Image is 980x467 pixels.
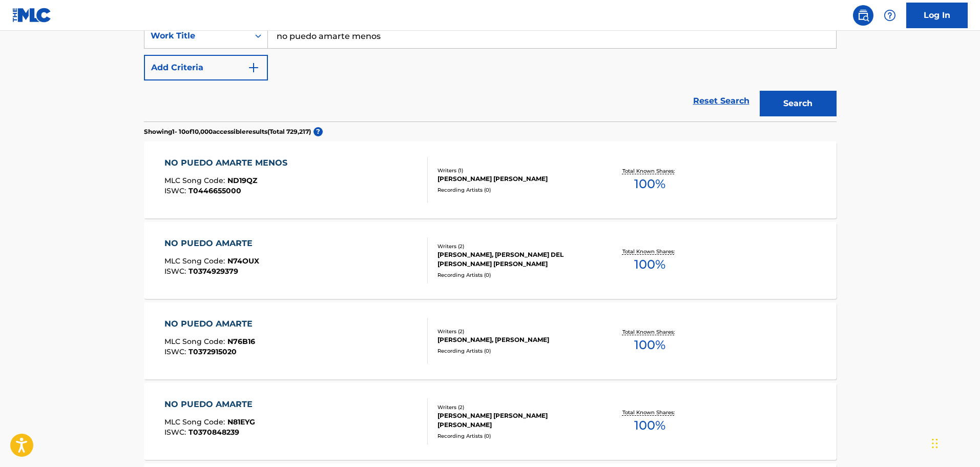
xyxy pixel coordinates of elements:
img: help [884,9,896,22]
form: Search Form [144,23,837,121]
div: Recording Artists ( 0 ) [437,186,592,194]
a: Reset Search [688,90,755,112]
p: Total Known Shares: [622,409,677,416]
div: Writers ( 1 ) [437,167,592,174]
span: MLC Song Code : [164,417,227,427]
img: MLC Logo [12,8,52,23]
span: 100 % [634,255,665,274]
span: T0374929379 [189,267,238,276]
div: NO PUEDO AMARTE [164,318,258,330]
button: Add Criteria [144,55,268,80]
span: ISWC : [164,347,189,356]
span: ? [314,127,323,136]
a: NO PUEDO AMARTE MENOSMLC Song Code:ND19QZISWC:T0446655000Writers (1)[PERSON_NAME] [PERSON_NAME]Re... [144,141,837,218]
a: NO PUEDO AMARTEMLC Song Code:N74OUXISWC:T0374929379Writers (2)[PERSON_NAME], [PERSON_NAME] DEL [P... [144,222,837,299]
div: Recording Artists ( 0 ) [437,271,592,279]
div: Help [880,5,900,26]
div: NO PUEDO AMARTE [164,398,258,411]
span: T0370848239 [189,428,239,437]
a: NO PUEDO AMARTEMLC Song Code:N81EYGISWC:T0370848239Writers (2)[PERSON_NAME] [PERSON_NAME] [PERSON... [144,383,837,460]
img: 9d2ae6d4665cec9f34b9.svg [247,62,260,74]
button: Search [760,91,837,116]
span: T0372915020 [189,347,237,356]
span: 100 % [634,175,665,193]
div: [PERSON_NAME], [PERSON_NAME] DEL [PERSON_NAME] [PERSON_NAME] [437,250,592,269]
div: NO PUEDO AMARTE MENOS [164,157,293,169]
div: [PERSON_NAME] [PERSON_NAME] [PERSON_NAME] [437,411,592,430]
span: N81EYG [227,417,255,427]
span: ISWC : [164,428,189,437]
div: NO PUEDO AMARTE [164,237,259,250]
span: ISWC : [164,267,189,276]
div: [PERSON_NAME] [PERSON_NAME] [437,174,592,184]
img: search [857,9,869,22]
div: Writers ( 2 ) [437,242,592,250]
p: Total Known Shares: [622,328,677,336]
span: MLC Song Code : [164,176,227,185]
span: N74OUX [227,256,259,266]
div: Writers ( 2 ) [437,403,592,411]
div: Writers ( 2 ) [437,328,592,335]
a: Public Search [853,5,873,26]
span: ND19QZ [227,176,257,185]
span: 100 % [634,416,665,435]
span: MLC Song Code : [164,256,227,266]
div: Recording Artists ( 0 ) [437,432,592,440]
div: Drag [932,428,938,459]
span: N76B16 [227,337,255,346]
a: NO PUEDO AMARTEMLC Song Code:N76B16ISWC:T0372915020Writers (2)[PERSON_NAME], [PERSON_NAME]Recordi... [144,302,837,379]
a: Log In [906,3,968,28]
span: ISWC : [164,186,189,195]
div: Work Title [151,30,243,42]
span: T0446655000 [189,186,241,195]
span: 100 % [634,336,665,354]
iframe: Chat Widget [929,418,980,467]
p: Total Known Shares: [622,167,677,175]
span: MLC Song Code : [164,337,227,346]
div: [PERSON_NAME], [PERSON_NAME] [437,335,592,344]
p: Total Known Shares: [622,248,677,255]
div: Recording Artists ( 0 ) [437,347,592,355]
p: Showing 1 - 10 of 10,000 accessible results (Total 729,217 ) [144,127,311,136]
